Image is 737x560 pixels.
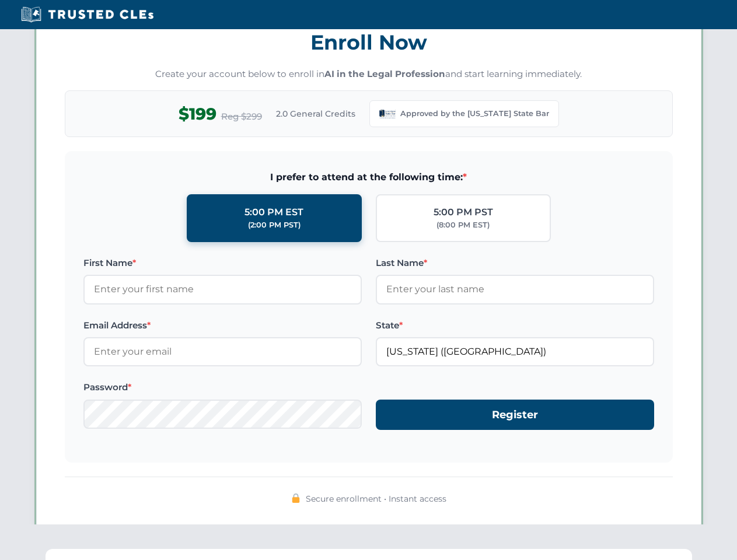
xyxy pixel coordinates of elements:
[83,275,362,304] input: Enter your first name
[65,24,673,61] h3: Enroll Now
[244,205,303,220] div: 5:00 PM EST
[306,492,446,505] span: Secure enrollment • Instant access
[83,337,362,366] input: Enter your email
[221,110,262,124] span: Reg $299
[379,106,396,122] img: Louisiana State Bar
[248,219,301,231] div: (2:00 PM PST)
[376,400,654,430] button: Register
[83,380,362,394] label: Password
[83,318,362,332] label: Email Address
[65,68,673,81] p: Create your account below to enroll in and start learning immediately.
[18,6,157,23] img: Trusted CLEs
[376,337,654,366] input: Louisiana (LA)
[291,494,301,503] img: 🔒
[324,68,445,79] strong: AI in the Legal Profession
[376,256,654,270] label: Last Name
[83,170,654,185] span: I prefer to attend at the following time:
[400,108,549,120] span: Approved by the [US_STATE] State Bar
[179,101,216,127] span: $199
[376,275,654,304] input: Enter your last name
[276,107,355,120] span: 2.0 General Credits
[434,205,493,220] div: 5:00 PM PST
[436,219,490,231] div: (8:00 PM EST)
[83,256,362,270] label: First Name
[376,318,654,332] label: State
